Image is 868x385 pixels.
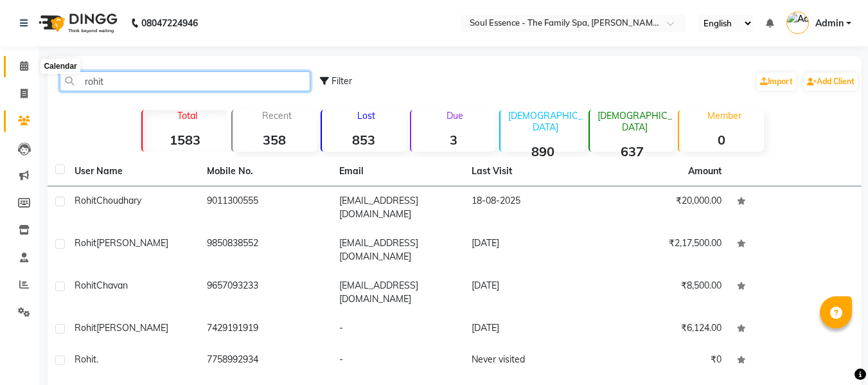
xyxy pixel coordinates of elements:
th: User Name [67,157,199,186]
th: Amount [680,157,729,186]
td: 9657093233 [199,271,332,314]
a: Import [757,73,796,91]
p: Lost [327,110,406,121]
td: ₹0 [597,345,729,377]
span: Rohit [75,280,96,291]
a: Add Client [804,73,858,91]
td: 9011300555 [199,186,332,229]
span: [PERSON_NAME] [96,237,168,249]
td: 7758992934 [199,345,332,377]
div: Calendar [40,58,80,74]
p: [DEMOGRAPHIC_DATA] [506,110,585,133]
p: Total [148,110,227,121]
span: Rohit [75,354,96,365]
th: Email [332,157,464,186]
td: [EMAIL_ADDRESS][DOMAIN_NAME] [332,271,464,314]
p: [DEMOGRAPHIC_DATA] [595,110,674,133]
span: Filter [332,75,352,87]
td: ₹6,124.00 [597,314,729,345]
td: 9850838552 [199,229,332,271]
td: [DATE] [464,314,596,345]
b: 08047224946 [141,5,198,41]
strong: 3 [411,132,495,148]
img: logo [33,5,121,41]
td: [DATE] [464,229,596,271]
input: Search by Name/Mobile/Email/Code [60,71,310,91]
td: Never visited [464,345,596,377]
p: Recent [238,110,317,121]
strong: 358 [233,132,317,148]
td: - [332,314,464,345]
span: Rohit [75,237,96,249]
strong: 637 [590,143,674,159]
span: . [96,354,98,365]
p: Due [414,110,495,121]
strong: 890 [500,143,585,159]
td: ₹8,500.00 [597,271,729,314]
td: - [332,345,464,377]
span: [PERSON_NAME] [96,322,168,334]
td: [EMAIL_ADDRESS][DOMAIN_NAME] [332,186,464,229]
span: Rohit [75,195,96,206]
strong: 0 [679,132,763,148]
td: [DATE] [464,271,596,314]
strong: 1583 [143,132,227,148]
p: Member [684,110,763,121]
td: [EMAIL_ADDRESS][DOMAIN_NAME] [332,229,464,271]
span: Admin [815,17,844,30]
span: Choudhary [96,195,141,206]
img: Admin [786,12,809,34]
th: Mobile No. [199,157,332,186]
td: 18-08-2025 [464,186,596,229]
strong: 853 [322,132,406,148]
span: Rohit [75,322,96,334]
span: Chavan [96,280,128,291]
td: 7429191919 [199,314,332,345]
td: ₹20,000.00 [597,186,729,229]
td: ₹2,17,500.00 [597,229,729,271]
th: Last Visit [464,157,596,186]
